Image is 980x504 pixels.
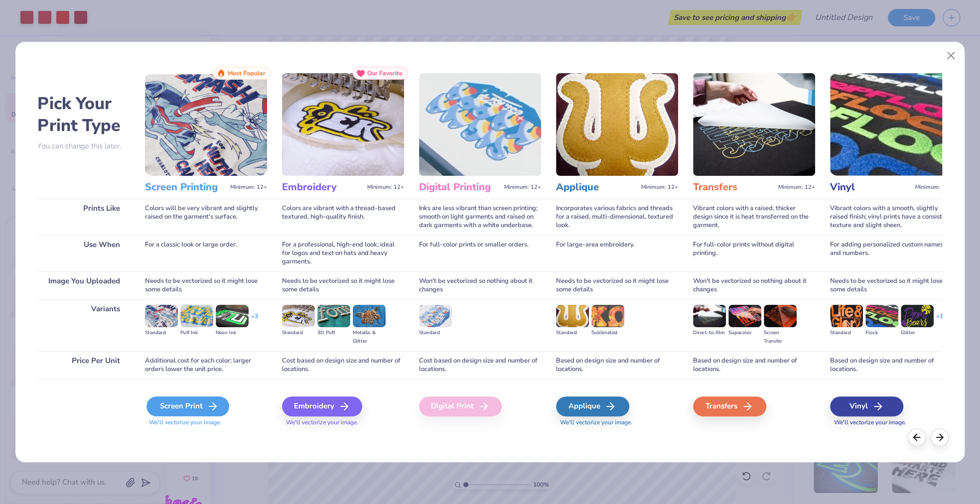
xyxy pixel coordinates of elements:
div: + 1 [936,312,943,329]
div: Standard [556,329,589,337]
img: Metallic & Glitter [353,305,386,327]
div: Digital Print [419,396,502,416]
div: Needs to be vectorized so it might lose some details [282,271,404,299]
div: Embroidery [282,396,362,416]
div: Cost based on design size and number of locations. [419,351,541,379]
div: Vibrant colors with a smooth, slightly raised finish; vinyl prints have a consistent texture and ... [830,199,952,235]
div: Cost based on design size and number of locations. [282,351,404,379]
div: Flock [865,329,898,337]
div: Image You Uploaded [38,271,130,299]
div: Won't be vectorized so nothing about it changes [419,271,541,299]
div: Use When [38,235,130,271]
div: Supacolor [728,329,761,337]
div: Prints Like [38,199,130,235]
img: Screen Printing [145,73,267,176]
img: Digital Printing [419,73,541,176]
img: 3D Puff [317,305,350,327]
span: Our Favorite [367,70,403,77]
div: Needs to be vectorized so it might lose some details [145,271,267,299]
div: Inks are less vibrant than screen printing; smooth on light garments and raised on dark garments ... [419,199,541,235]
div: Vinyl [830,396,903,416]
span: We'll vectorize your image. [830,418,952,427]
div: Direct-to-film [693,329,726,337]
div: Sublimated [591,329,624,337]
div: Transfers [693,396,766,416]
div: Metallic & Glitter [353,329,386,346]
img: Standard [419,305,452,327]
div: For full-color prints without digital printing. [693,235,815,271]
img: Flock [865,305,898,327]
div: Vibrant colors with a raised, thicker design since it is heat transferred on the garment. [693,199,815,235]
div: Screen Transfer [764,329,797,346]
img: Glitter [901,305,934,327]
div: 3D Puff [317,329,350,337]
img: Standard [145,305,178,327]
img: Neon Ink [216,305,249,327]
div: Standard [282,329,315,337]
p: You can change this later. [38,142,130,150]
div: For large-area embroidery. [556,235,678,271]
img: Embroidery [282,73,404,176]
h2: Pick Your Print Type [38,93,130,136]
h3: Applique [556,181,637,194]
div: Screen Print [146,396,229,416]
div: Neon Ink [216,329,249,337]
div: Price Per Unit [38,351,130,379]
span: Minimum: 12+ [778,184,815,191]
span: Minimum: 12+ [641,184,678,191]
div: Needs to be vectorized so it might lose some details [556,271,678,299]
h3: Transfers [693,181,774,194]
span: Minimum: 12+ [367,184,404,191]
h3: Embroidery [282,181,363,194]
div: Based on design size and number of locations. [693,351,815,379]
img: Standard [282,305,315,327]
div: Incorporates various fabrics and threads for a raised, multi-dimensional, textured look. [556,199,678,235]
h3: Digital Printing [419,181,500,194]
span: We'll vectorize your image. [145,418,267,427]
h3: Vinyl [830,181,911,194]
img: Applique [556,73,678,176]
div: Standard [830,329,863,337]
img: Standard [830,305,863,327]
h3: Screen Printing [145,181,226,194]
img: Supacolor [728,305,761,327]
div: Applique [556,396,629,416]
img: Puff Ink [180,305,213,327]
div: Standard [419,329,452,337]
div: Based on design size and number of locations. [556,351,678,379]
span: Minimum: 12+ [504,184,541,191]
div: For a professional, high-end look; ideal for logos and text on hats and heavy garments. [282,235,404,271]
div: Standard [145,329,178,337]
div: Needs to be vectorized so it might lose some details [830,271,952,299]
span: Minimum: 12+ [230,184,267,191]
span: We'll vectorize your image. [282,418,404,427]
span: Most Popular [228,70,266,77]
div: For a classic look or large order. [145,235,267,271]
div: Based on design size and number of locations. [830,351,952,379]
div: Won't be vectorized so nothing about it changes [693,271,815,299]
div: For adding personalized custom names and numbers. [830,235,952,271]
div: Glitter [901,329,934,337]
button: Close [942,46,961,65]
div: Colors are vibrant with a thread-based textured, high-quality finish. [282,199,404,235]
span: Minimum: 12+ [915,184,952,191]
img: Standard [556,305,589,327]
div: Puff Ink [180,329,213,337]
img: Screen Transfer [764,305,797,327]
img: Vinyl [830,73,952,176]
img: Direct-to-film [693,305,726,327]
div: Additional cost for each color; larger orders lower the unit price. [145,351,267,379]
img: Sublimated [591,305,624,327]
img: Transfers [693,73,815,176]
div: Colors will be very vibrant and slightly raised on the garment's surface. [145,199,267,235]
span: We'll vectorize your image. [556,418,678,427]
div: + 3 [251,312,258,329]
div: For full-color prints or smaller orders. [419,235,541,271]
div: Variants [38,299,130,351]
